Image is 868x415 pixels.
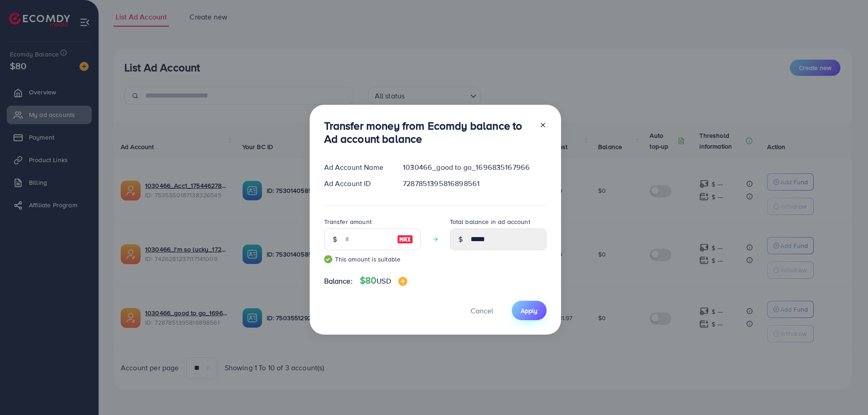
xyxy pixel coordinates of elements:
[377,276,391,286] span: USD
[398,277,407,286] img: image
[324,276,353,286] span: Balance:
[521,306,538,315] span: Apply
[324,255,332,263] img: guide
[512,301,547,320] button: Apply
[360,275,407,286] h4: $80
[459,301,505,320] button: Cancel
[317,178,396,189] div: Ad Account ID
[830,374,861,408] iframe: Chat
[397,234,413,245] img: image
[396,178,553,189] div: 7287851395816898561
[471,306,493,316] span: Cancel
[317,162,396,173] div: Ad Account Name
[396,162,553,173] div: 1030466_good to go_1696835167966
[450,217,530,226] label: Total balance in ad account
[324,255,421,264] small: This amount is suitable
[324,217,372,226] label: Transfer amount
[324,119,532,145] h3: Transfer money from Ecomdy balance to Ad account balance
